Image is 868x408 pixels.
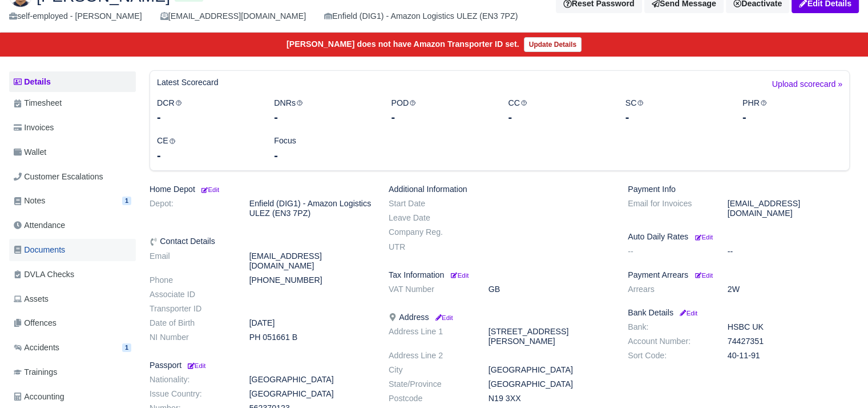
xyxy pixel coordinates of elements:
[14,366,57,379] span: Trainings
[274,109,374,125] div: -
[241,199,380,218] dd: Enfield (DIG1) - Amazon Logistics ULEZ (EN3 7PZ)
[141,304,241,314] dt: Transporter ID
[742,109,842,125] div: -
[14,341,59,354] span: Accidents
[389,185,611,194] h6: Additional Information
[186,361,205,370] a: Edit
[380,379,480,389] dt: State/Province
[122,197,131,205] span: 1
[14,146,46,159] span: Wallet
[265,134,382,163] div: Focus
[380,227,480,237] dt: Company Reg.
[380,242,480,252] dt: UTR
[141,375,241,385] dt: Nationality:
[433,313,453,322] a: Edit
[480,285,619,294] dd: GB
[148,97,265,126] div: DCR
[480,379,619,389] dd: [GEOGRAPHIC_DATA]
[380,285,480,294] dt: VAT Number
[719,285,858,294] dd: 2W
[480,327,619,346] dd: [STREET_ADDRESS][PERSON_NAME]
[380,213,480,223] dt: Leave Date
[628,185,850,194] h6: Payment Info
[14,219,65,232] span: Attendance
[274,147,374,163] div: -
[9,117,136,139] a: Invoices
[141,251,241,271] dt: Email
[14,243,65,257] span: Documents
[9,263,136,286] a: DVLA Checks
[9,10,142,23] div: self-employed - [PERSON_NAME]
[389,313,611,322] h6: Address
[617,97,734,126] div: SC
[14,97,62,110] span: Timesheet
[695,272,713,279] small: Edit
[9,214,136,237] a: Attendance
[9,239,136,261] a: Documents
[141,199,241,218] dt: Depot:
[148,134,265,163] div: CE
[9,190,136,212] a: Notes 1
[241,389,380,399] dd: [GEOGRAPHIC_DATA]
[625,109,725,125] div: -
[693,270,713,279] a: Edit
[619,199,719,218] dt: Email for Invoices
[157,109,257,125] div: -
[380,327,480,346] dt: Address Line 1
[693,232,713,241] a: Edit
[619,351,719,361] dt: Sort Code:
[734,97,851,126] div: PHR
[719,337,858,346] dd: 74427351
[157,147,257,163] div: -
[619,337,719,346] dt: Account Number:
[14,390,64,403] span: Accounting
[480,394,619,403] dd: N19 3XX
[719,322,858,332] dd: HSBC UK
[241,318,380,328] dd: [DATE]
[9,288,136,310] a: Assets
[719,247,858,257] dd: --
[157,78,219,87] h6: Latest Scorecard
[719,199,858,218] dd: [EMAIL_ADDRESS][DOMAIN_NAME]
[380,351,480,361] dt: Address Line 2
[678,310,697,317] small: Edit
[241,275,380,285] dd: [PHONE_NUMBER]
[14,268,74,281] span: DVLA Checks
[200,186,219,193] small: Edit
[499,97,616,126] div: CC
[14,194,45,207] span: Notes
[160,10,306,23] div: [EMAIL_ADDRESS][DOMAIN_NAME]
[451,272,469,279] small: Edit
[628,308,850,318] h6: Bank Details
[141,275,241,285] dt: Phone
[619,247,719,257] dt: --
[9,141,136,163] a: Wallet
[9,386,136,408] a: Accounting
[241,251,380,271] dd: [EMAIL_ADDRESS][DOMAIN_NAME]
[14,121,54,134] span: Invoices
[719,351,858,361] dd: 40-11-91
[241,333,380,342] dd: PH 051661 B
[678,308,697,317] a: Edit
[9,166,136,188] a: Customer Escalations
[380,199,480,209] dt: Start Date
[389,270,611,280] h6: Tax Information
[524,37,582,52] a: Update Details
[122,343,131,352] span: 1
[619,285,719,294] dt: Arrears
[9,312,136,334] a: Offences
[480,365,619,375] dd: [GEOGRAPHIC_DATA]
[772,78,842,97] a: Upload scorecard »
[324,10,518,23] div: Enfield (DIG1) - Amazon Logistics ULEZ (EN3 7PZ)
[14,293,49,306] span: Assets
[150,185,372,194] h6: Home Depot
[200,185,219,194] a: Edit
[380,394,480,403] dt: Postcode
[9,92,136,114] a: Timesheet
[391,109,491,125] div: -
[380,365,480,375] dt: City
[265,97,382,126] div: DNRs
[619,322,719,332] dt: Bank:
[14,317,56,330] span: Offences
[449,270,469,279] a: Edit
